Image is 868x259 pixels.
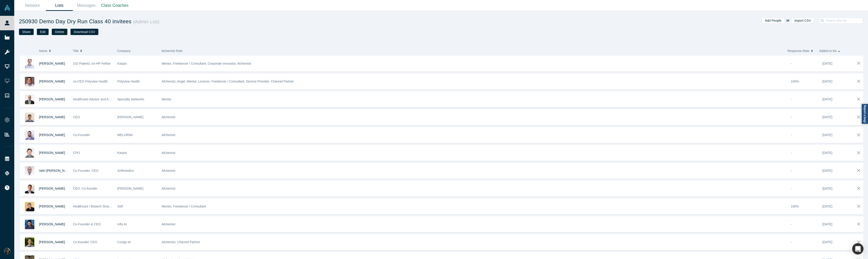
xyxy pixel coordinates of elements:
span: - [791,169,792,172]
span: [DATE] [822,169,832,172]
span: - [791,187,792,190]
span: CEO, Co-founder [73,187,97,190]
input: Search this list [826,18,866,24]
span: Co-Founder & CEO [73,222,101,226]
img: Franco Ciaffone's Profile Image [25,113,34,122]
a: Class Coaches [100,0,130,11]
button: Delete [52,29,67,35]
span: Alchemist, Angel, Mentor, Lecturer, Freelancer / Consultant, Service Provider, Channel Partner [162,80,294,83]
img: Kevin Harlen's Profile Image [25,95,34,104]
button: Import CSV [791,17,814,24]
a: [PERSON_NAME] [39,205,65,208]
span: Polyview Health [117,80,140,83]
span: Response Rate [788,46,809,56]
span: Arithmedics [117,169,134,172]
img: Andrew Caldwell's Profile Image [25,202,34,211]
a: [PERSON_NAME] [39,115,65,119]
span: Kaspix [117,62,127,65]
span: Mentor, Freelancer / Consultant [162,205,206,208]
span: [DATE] [822,115,832,119]
span: [DATE] [822,133,832,137]
span: Mentor, Freelancer / Consultant, Corporate Innovator, Alchemist [162,62,251,65]
span: Alchemist [162,115,175,119]
span: 102 Patents, ex-HP Fellow [73,62,111,65]
span: - [791,97,792,101]
span: Healthcare / Biotech Strategic Marketing Leader [73,205,140,208]
span: Company [117,49,131,53]
span: Alchemist [162,151,175,155]
a: [PERSON_NAME] [39,151,65,155]
img: Will Xie's Profile Image [25,238,34,247]
button: Title [73,46,112,56]
span: Alchemist [162,187,175,190]
span: Cosign AI [117,240,131,244]
button: Name [39,46,68,56]
a: Network [19,0,46,11]
span: [DATE] [822,240,832,244]
span: CPO [73,151,80,155]
a: [PERSON_NAME] [39,80,65,83]
span: [PERSON_NAME] [117,187,143,190]
span: Alchemist [162,133,175,137]
span: Healthcare Advisor and Advocate [73,97,120,101]
button: Download CSV [71,29,98,35]
a: Vetri [PERSON_NAME] [39,169,72,172]
span: [DATE] [822,62,832,65]
img: Andres Valdivieso's Profile Image [25,148,34,158]
span: Alchemist, Channel Partner [162,240,200,244]
span: Added to list [819,46,837,56]
span: - [791,115,792,119]
span: Name [39,46,47,56]
span: Co-founder, CEO [73,240,97,244]
span: [DATE] [822,205,832,208]
button: Added to list [819,46,846,56]
span: [PERSON_NAME] [117,115,143,119]
span: Specialty Networks [117,97,144,101]
a: Lists [46,0,73,11]
span: [DATE] [822,222,832,226]
img: Prayas Tiwari's Profile Image [25,220,34,229]
a: [PERSON_NAME] [39,62,65,65]
img: Dimitri Arges's Profile Image [25,77,34,86]
span: [PERSON_NAME] [39,133,65,137]
img: Will Allen's Profile Image [25,59,34,68]
a: [PERSON_NAME] [39,97,65,101]
img: Alchemist Vault Logo [4,5,10,11]
span: [DATE] [822,97,832,101]
a: [PERSON_NAME] [39,240,65,244]
span: - [791,62,792,65]
span: [DATE] [822,151,832,155]
span: Mentor [162,97,172,101]
span: Kaspix [117,151,127,155]
a: Report a bug! [861,104,868,124]
h1: 250930 Demo Day Dry Run Class 40 invitees [19,17,441,26]
span: MELURNA [117,133,133,137]
a: [PERSON_NAME] [39,222,65,226]
span: - [791,240,792,244]
span: [DATE] [822,80,832,83]
button: Share [19,29,34,35]
img: Sam Jadali's Profile Image [25,130,34,140]
b: or [786,19,790,22]
small: ( Admin List ) [132,19,159,24]
img: Rami Chousein's Account [4,248,10,254]
button: Response Rate [788,46,814,56]
a: [PERSON_NAME] [39,187,65,190]
a: Messages [73,0,100,11]
button: Edit [37,29,49,35]
span: Alchemist Role [161,49,182,53]
img: Vetri Venthan Elango's Profile Image [25,166,34,176]
span: Alchemist [162,169,175,172]
span: - [791,133,792,137]
span: Infis AI [117,222,127,226]
span: 100% [791,80,799,83]
span: Alchemist [162,222,175,226]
